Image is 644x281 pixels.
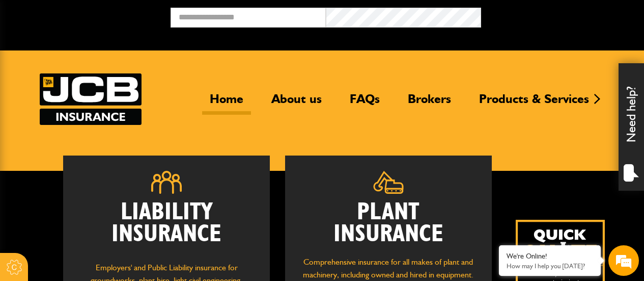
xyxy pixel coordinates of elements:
a: Home [202,91,251,115]
p: How may I help you today? [507,262,593,270]
a: Brokers [400,91,459,115]
button: Broker Login [481,8,636,23]
h2: Liability Insurance [78,201,255,251]
div: Need help? [619,63,644,191]
img: JCB Insurance Services logo [40,73,142,125]
h2: Plant Insurance [300,201,477,245]
a: Products & Services [471,91,597,115]
a: FAQs [342,91,387,115]
a: JCB Insurance Services [40,73,142,125]
div: We're Online! [507,252,593,261]
a: About us [264,91,329,115]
